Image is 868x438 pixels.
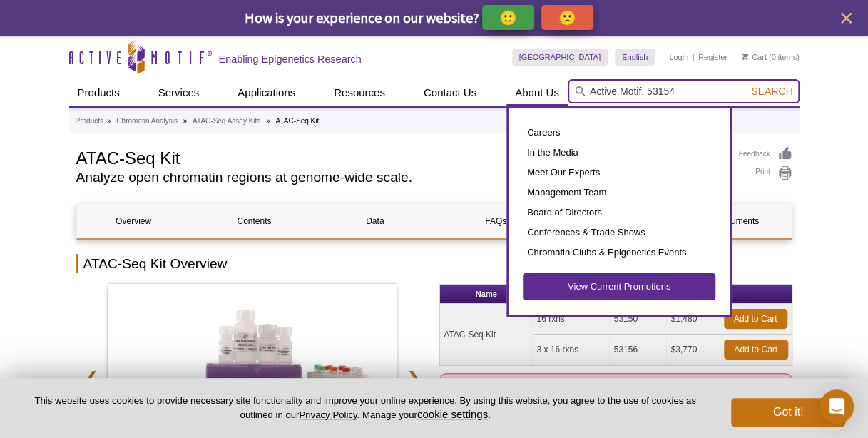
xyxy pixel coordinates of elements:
[499,9,517,26] p: 🙂
[523,223,715,243] a: Conferences & Trade Shows
[523,143,715,163] a: In the Media
[193,115,260,128] a: ATAC-Seq Assay Kits
[76,115,103,128] a: Products
[752,53,767,61] font: Cart
[116,115,178,128] a: Chromatin Analysis
[318,204,432,238] a: Data
[610,335,667,365] td: 53156
[667,304,720,335] td: $1,480
[76,254,792,273] h2: ATAC-Seq Kit Overview
[610,304,667,335] td: 53150
[742,53,748,60] img: Your Cart
[198,204,311,238] a: Contents
[512,49,608,66] a: [GEOGRAPHIC_DATA]
[523,243,715,263] a: Chromatin Clubs & Epigenetics Events
[229,79,304,106] a: Applications
[698,52,727,62] a: Register
[568,79,800,103] input: Keyword, Cat. No.
[837,9,855,27] button: close
[533,335,610,365] td: 3 x 16 rxns
[183,117,188,125] li: »
[415,79,485,106] a: Contact Us
[523,203,715,223] a: Board of Directors
[739,165,792,181] a: Print
[488,409,491,420] font: .
[76,171,725,184] h2: Analyze open chromatin regions at genome-wide scale.
[747,85,797,98] button: Search
[150,79,208,106] a: Services
[275,117,319,125] li: ATAC-Seq Kit
[69,79,128,106] a: Products
[742,52,767,62] a: Cart
[439,204,552,238] a: FAQs
[820,389,854,424] div: Open Intercom Messenger
[751,86,792,97] span: Search
[731,398,845,427] button: Got it!
[667,335,720,365] td: $3,770
[693,49,695,66] li: |
[506,79,568,106] a: About Us
[680,204,794,238] a: Documents
[724,340,788,360] a: Add to Cart
[739,148,770,161] font: Feedback
[219,53,362,66] h2: Enabling Epigenetics Research
[523,273,715,300] a: View Current Promotions
[76,146,725,168] h1: ATAC-Seq Kit
[77,204,190,238] a: Overview
[769,53,800,61] font: (0 items)
[440,304,533,365] td: ATAC-Seq Kit
[533,304,610,335] td: 16 rxns
[739,146,792,162] a: Feedback
[724,309,787,329] a: Add to Cart
[325,79,394,106] a: Resources
[558,9,576,26] p: 🙁
[76,361,107,394] a: ❮
[615,49,655,66] a: English
[34,395,695,419] font: This website uses cookies to provide necessary site functionality and improve your online experie...
[669,52,688,62] a: Login
[266,117,270,125] li: »
[299,409,357,420] a: Privacy Policy
[523,123,715,143] a: Careers
[523,163,715,183] a: Meet Our Experts
[107,117,111,125] li: »
[440,285,533,304] th: Name
[398,361,429,394] a: ❯
[245,9,479,26] span: How is your experience on our website?
[417,408,488,420] button: cookie settings
[523,183,715,203] a: Management Team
